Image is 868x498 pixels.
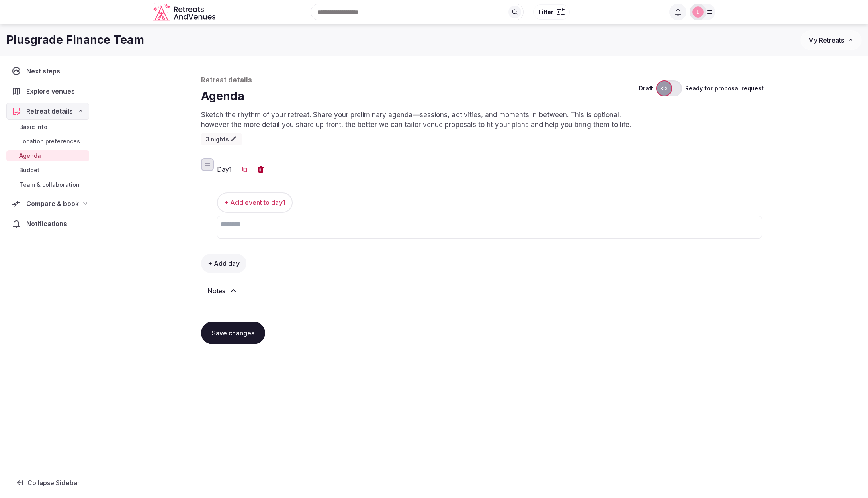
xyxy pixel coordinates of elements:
span: Compare & book [26,199,79,208]
div: Draft [639,84,653,92]
h1: Plusgrade Finance Team [6,32,144,48]
span: Basic info [19,123,47,131]
button: My Retreats [800,30,862,50]
button: Collapse Sidebar [6,474,89,492]
h1: Agenda [201,88,633,104]
span: Team & collaboration [19,181,80,189]
span: Retreat details [26,106,73,116]
a: Next steps [6,63,89,80]
p: Retreat details [201,76,633,85]
span: Notifications [26,219,70,229]
button: 3 nights [201,133,242,146]
img: Luwam Beyin [692,6,704,18]
a: Notifications [6,215,89,232]
h2: Notes [207,286,225,296]
button: Filter [533,4,570,20]
span: My Retreats [808,36,844,44]
span: Location preferences [19,137,80,145]
span: Filter [538,8,553,16]
a: Budget [6,165,89,176]
button: Save changes [201,322,265,344]
span: Explore venues [26,86,78,96]
div: Ready for proposal request [685,84,764,92]
button: + Add day [201,254,246,273]
a: Explore venues [6,83,89,100]
span: Collapse Sidebar [27,479,80,487]
span: Budget [19,166,39,174]
a: Basic info [6,121,89,133]
span: Agenda [19,152,41,160]
a: Visit the homepage [153,3,217,21]
span: Next steps [26,66,63,76]
a: Location preferences [6,136,89,147]
button: + Add event to day1 [217,192,293,212]
svg: Retreats and Venues company logo [153,3,217,21]
a: Agenda [6,150,89,161]
p: Sketch the rhythm of your retreat. Share your preliminary agenda—sessions, activities, and moment... [201,110,633,130]
h3: Day 1 [217,165,232,174]
a: Team & collaboration [6,179,89,190]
